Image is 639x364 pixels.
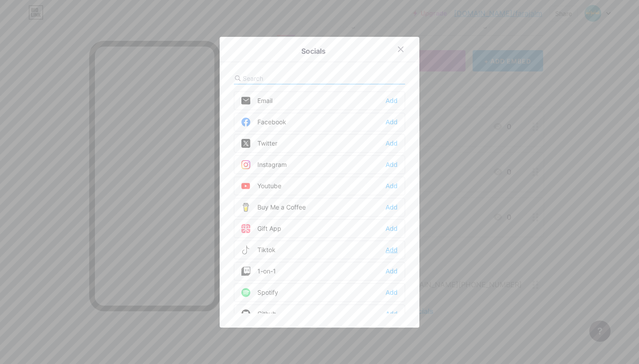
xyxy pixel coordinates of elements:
[241,309,276,318] div: Github
[386,182,398,190] div: Add
[243,74,341,83] input: Search
[241,139,277,148] div: Twitter
[241,96,272,105] div: Email
[241,118,286,127] div: Facebook
[241,203,306,212] div: Buy Me a Coffee
[241,182,281,190] div: Youtube
[386,288,398,297] div: Add
[386,96,398,105] div: Add
[386,245,398,254] div: Add
[241,160,287,169] div: Instagram
[301,46,326,56] div: Socials
[241,288,278,297] div: Spotify
[241,224,281,233] div: Gift App
[386,118,398,127] div: Add
[386,203,398,212] div: Add
[386,224,398,233] div: Add
[241,267,276,276] div: 1-on-1
[386,309,398,318] div: Add
[386,160,398,169] div: Add
[386,139,398,148] div: Add
[386,267,398,276] div: Add
[241,245,276,254] div: Tiktok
